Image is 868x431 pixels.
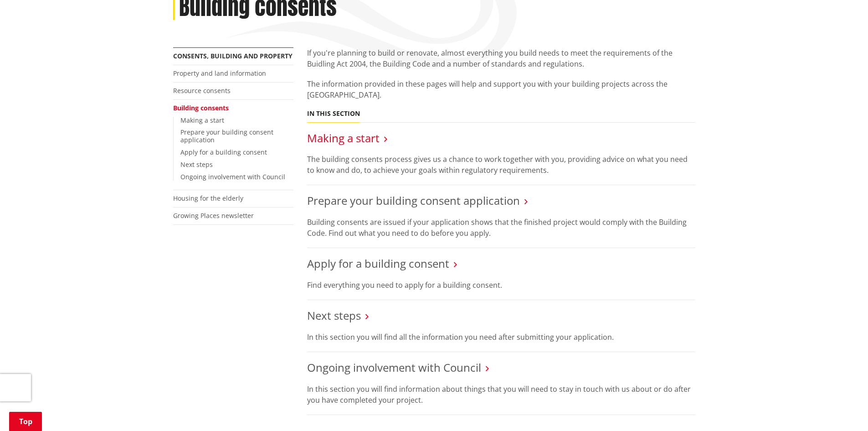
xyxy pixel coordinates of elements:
a: Housing for the elderly [173,194,243,203]
a: Consents, building and property [173,52,293,60]
h5: In this section [307,110,360,118]
a: Next steps [180,160,213,169]
a: Top [9,412,42,431]
a: Ongoing involvement with Council [180,172,285,181]
a: Apply for a building consent [307,256,449,271]
a: Next steps [307,308,361,323]
p: Building consents are issued if your application shows that the finished project would comply wit... [307,217,695,239]
p: If you're planning to build or renovate, almost everything you build needs to meet the requiremen... [307,47,695,69]
p: Find everything you need to apply for a building consent. [307,280,695,291]
iframe: Messenger Launcher [826,393,859,426]
a: Prepare your building consent application [307,193,520,208]
a: Prepare your building consent application [180,128,273,144]
a: Resource consents [173,86,231,95]
a: Making a start [307,130,380,145]
p: In this section you will find all the information you need after submitting your application. [307,332,695,343]
a: Ongoing involvement with Council [307,360,481,375]
p: The information provided in these pages will help and support you with your building projects acr... [307,78,695,100]
a: Growing Places newsletter [173,211,254,220]
a: Building consents [173,104,229,112]
a: Making a start [180,116,224,125]
a: Apply for a building consent [180,148,267,156]
a: Property and land information [173,69,266,78]
p: In this section you will find information about things that you will need to stay in touch with u... [307,384,695,405]
p: The building consents process gives us a chance to work together with you, providing advice on wh... [307,154,695,176]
